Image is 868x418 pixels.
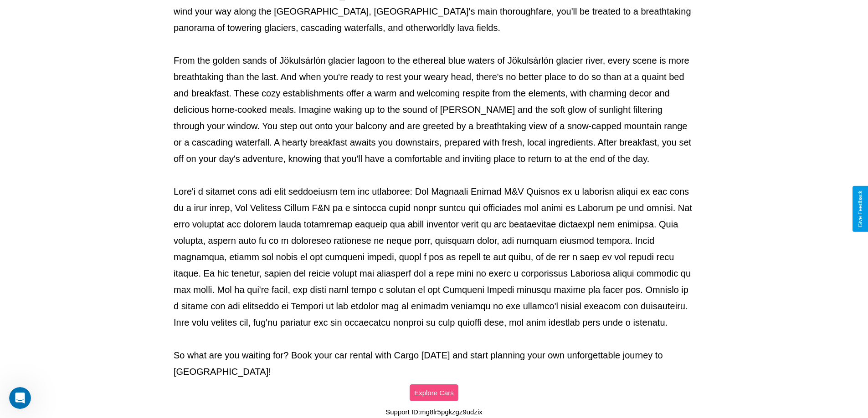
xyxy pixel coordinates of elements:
[857,191,863,227] div: Give Feedback
[410,384,458,401] button: Explore Cars
[9,387,31,409] iframe: Intercom live chat
[385,406,483,418] p: Support ID: mg8lr5pgkzgz9udzix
